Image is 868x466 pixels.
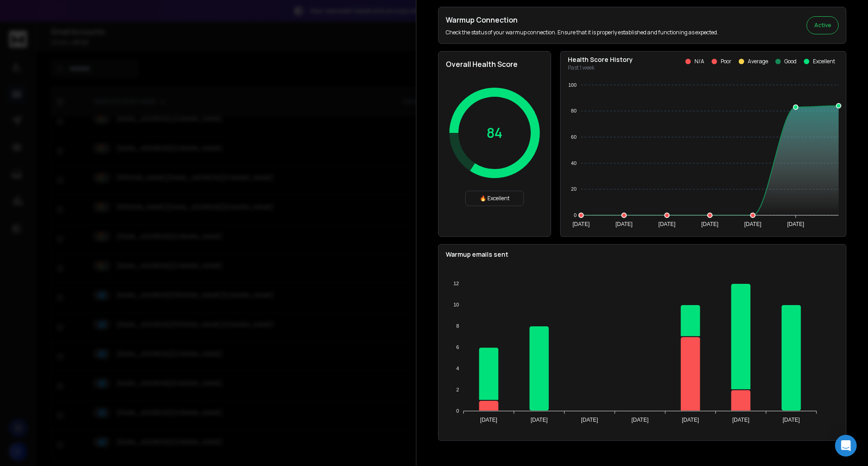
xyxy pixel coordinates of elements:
p: Check the status of your warmup connection. Ensure that it is properly established and functionin... [446,29,718,36]
tspan: [DATE] [701,221,718,227]
tspan: [DATE] [480,417,497,423]
p: Health Score History [568,55,633,64]
tspan: [DATE] [615,221,632,227]
tspan: 20 [571,186,576,192]
h2: Overall Health Score [446,59,543,70]
tspan: 80 [571,108,576,113]
tspan: 10 [453,302,459,307]
tspan: [DATE] [531,417,548,423]
p: N/A [694,58,704,65]
tspan: [DATE] [581,417,598,423]
tspan: 4 [456,366,459,371]
p: Excellent [813,58,835,65]
p: 84 [486,125,503,141]
tspan: 2 [456,387,459,392]
tspan: [DATE] [783,417,800,423]
button: Active [807,16,839,34]
tspan: [DATE] [787,221,804,227]
tspan: [DATE] [744,221,761,227]
h2: Warmup Connection [446,14,718,25]
tspan: [DATE] [572,221,590,227]
p: Past 1 week [568,64,633,71]
tspan: [DATE] [732,417,750,423]
p: Poor [721,58,731,65]
tspan: 8 [456,323,459,329]
tspan: 60 [571,134,576,140]
tspan: 12 [453,281,459,286]
tspan: 6 [456,344,459,350]
tspan: 40 [571,160,576,166]
tspan: 0 [574,212,576,218]
p: Good [784,58,797,65]
tspan: [DATE] [632,417,649,423]
tspan: 100 [568,82,576,88]
p: Warmup emails sent [446,250,839,259]
tspan: [DATE] [658,221,675,227]
div: Open Intercom Messenger [835,435,857,457]
tspan: 0 [456,408,459,414]
tspan: [DATE] [682,417,699,423]
div: 🔥 Excellent [465,191,524,206]
p: Average [748,58,768,65]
